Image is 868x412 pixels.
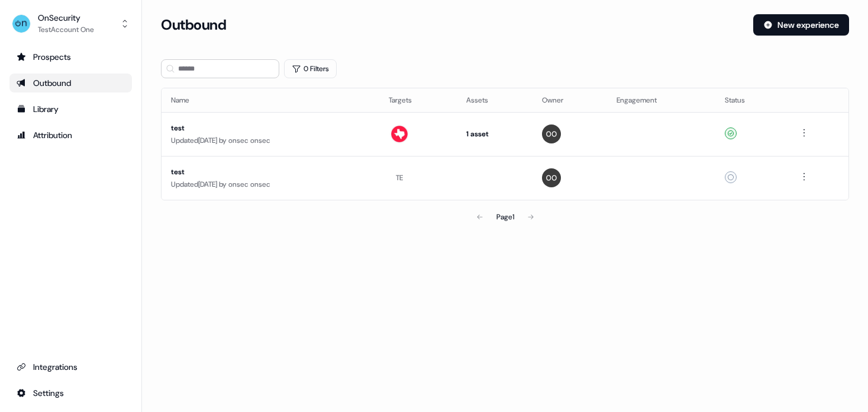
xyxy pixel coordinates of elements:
[9,100,132,119] a: Go to templates
[9,47,132,66] a: Go to prospects
[38,12,94,24] div: OnSecurity
[17,361,125,373] div: Integrations
[542,124,561,143] img: onsec
[466,128,524,140] div: 1 asset
[9,357,132,376] a: Go to integrations
[17,77,125,89] div: Outbound
[161,16,226,34] h3: Outbound
[284,59,337,78] button: 0 Filters
[379,88,457,112] th: Targets
[396,172,403,184] div: TE
[9,126,132,145] a: Go to attribution
[715,88,787,112] th: Status
[171,166,370,178] div: test
[9,384,132,403] a: Go to integrations
[17,103,125,115] div: Library
[17,387,125,399] div: Settings
[753,14,849,36] button: New experience
[171,122,370,134] div: test
[171,178,370,190] div: Updated [DATE] by onsec onsec
[9,74,132,92] a: Go to outbound experience
[533,88,606,112] th: Owner
[496,211,514,223] div: Page 1
[171,135,370,146] div: Updated [DATE] by onsec onsec
[9,9,132,38] button: OnSecurityTestAccount One
[607,88,716,112] th: Engagement
[17,51,125,63] div: Prospects
[457,88,533,112] th: Assets
[542,168,561,187] img: onsec
[162,88,379,112] th: Name
[38,24,94,36] div: TestAccount One
[17,129,125,141] div: Attribution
